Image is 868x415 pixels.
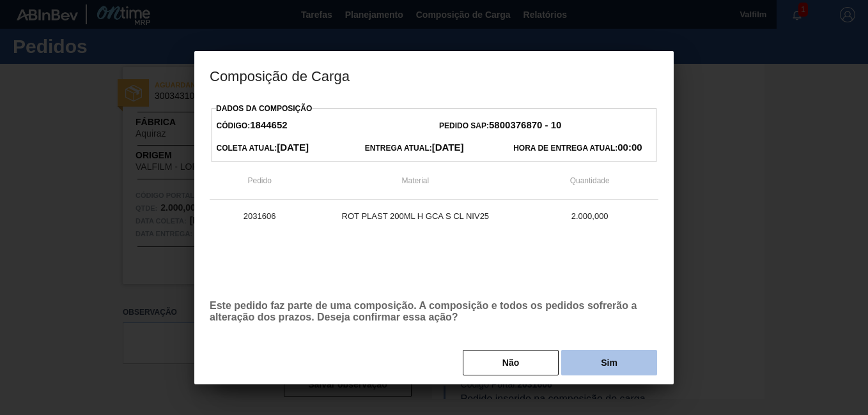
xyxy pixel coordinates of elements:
label: Dados da Composição [216,104,312,113]
strong: 00:00 [617,142,642,153]
td: 2.000,000 [521,200,658,232]
strong: [DATE] [432,142,464,153]
span: Hora de Entrega Atual: [513,144,642,153]
span: Quantidade [570,176,610,185]
strong: 1844652 [250,119,287,130]
button: Sim [561,350,657,375]
button: Não [463,350,559,375]
td: 2031606 [210,200,309,232]
span: Pedido SAP: [439,121,561,130]
td: ROT PLAST 200ML H GCA S CL NIV25 [309,200,521,232]
span: Material [402,176,430,185]
span: Entrega Atual: [365,144,464,153]
strong: [DATE] [277,142,309,153]
span: Coleta Atual: [217,144,309,153]
p: Este pedido faz parte de uma composição. A composição e todos os pedidos sofrerão a alteração dos... [210,300,658,323]
h3: Composição de Carga [194,51,674,100]
span: Pedido [247,176,271,185]
strong: 5800376870 - 10 [489,119,561,130]
span: Código: [217,121,288,130]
